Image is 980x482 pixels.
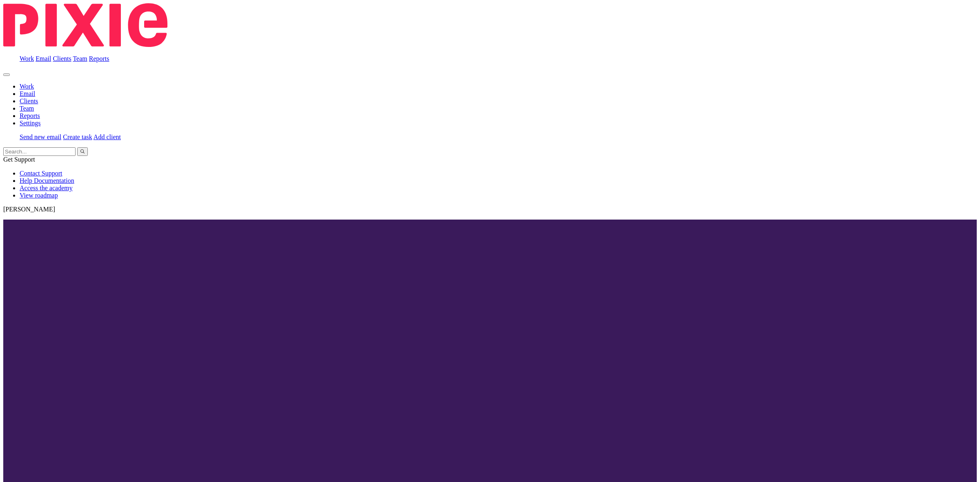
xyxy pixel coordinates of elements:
a: Send new email [20,133,61,140]
a: Clients [53,55,71,62]
input: Search [3,147,76,156]
a: Create task [63,133,92,140]
a: Add client [94,133,121,140]
a: Work [20,83,34,90]
a: Team [20,105,34,112]
a: Settings [20,120,41,127]
img: Pixie [3,3,167,47]
a: Clients [20,98,38,104]
a: Email [20,90,35,97]
a: Access the academy [20,184,73,191]
span: Get Support [3,156,35,163]
p: [PERSON_NAME] [3,206,977,213]
a: Contact Support [20,170,62,177]
a: Email [36,55,51,62]
button: Search [77,147,88,156]
a: View roadmap [20,192,58,199]
a: Team [73,55,87,62]
a: Help Documentation [20,177,74,184]
a: Reports [89,55,109,62]
a: Work [20,55,34,62]
a: Reports [20,112,40,119]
